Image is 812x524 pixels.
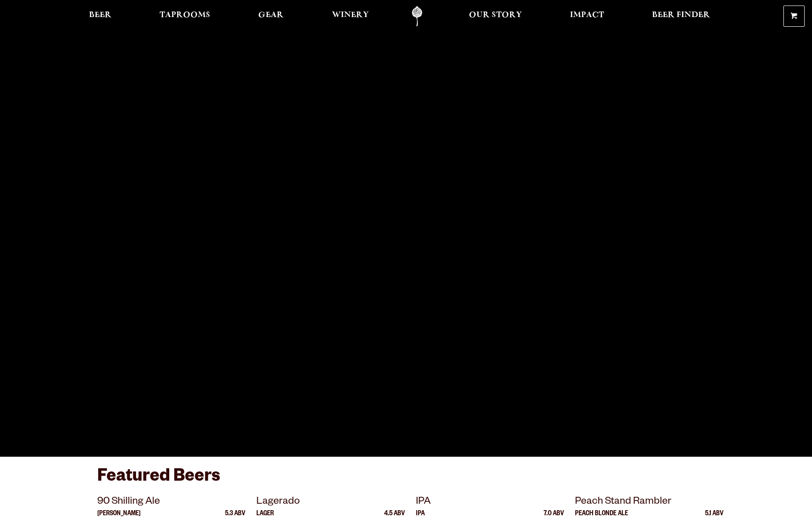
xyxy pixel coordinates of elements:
p: Peach Stand Rambler [575,494,723,511]
p: Lagerado [256,494,405,511]
span: Beer Finder [652,12,710,19]
a: Our Story [463,6,528,27]
h3: Featured Beers [97,466,715,494]
span: Beer [89,12,112,19]
a: Odell Home [400,6,434,27]
p: 90 Shilling Ale [97,494,246,511]
a: Beer [83,6,118,27]
a: Taprooms [154,6,216,27]
a: Winery [326,6,375,27]
p: IPA [416,494,564,511]
a: Gear [252,6,290,27]
span: Our Story [469,12,522,19]
span: Winery [332,12,369,19]
span: Taprooms [160,12,210,19]
span: Impact [570,12,604,19]
span: Gear [258,12,284,19]
a: Beer Finder [646,6,716,27]
a: Impact [564,6,610,27]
